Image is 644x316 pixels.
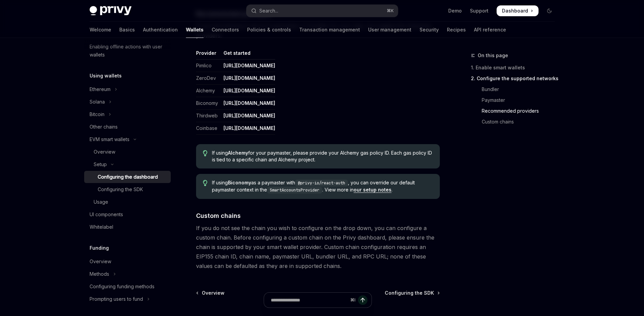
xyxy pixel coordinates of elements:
[228,180,251,185] strong: Biconomy
[203,180,208,186] svg: Tip
[497,5,539,16] a: Dashboard
[471,62,560,73] a: 1. Enable smart wallets
[385,290,439,296] a: Configuring the SDK
[84,293,171,305] button: Toggle Prompting users to fund section
[354,187,391,193] a: our setup notes
[247,22,291,38] a: Policies & controls
[471,106,560,116] a: Recommended providers
[90,223,113,231] div: Whitelabel
[212,179,433,194] span: If using as a paymaster with , you can override our default paymaster context in the . View more ...
[84,183,171,196] a: Configuring the SDK
[196,60,221,72] td: Pimlico
[84,146,171,158] a: Overview
[94,148,115,156] div: Overview
[84,255,171,268] a: Overview
[84,133,171,145] button: Toggle EVM smart wallets section
[221,50,275,60] th: Get started
[94,160,107,168] div: Setup
[196,50,221,60] th: Provider
[84,171,171,183] a: Configuring the dashboard
[544,5,555,16] button: Toggle dark mode
[84,83,171,95] button: Toggle Ethereum section
[271,293,348,308] input: Ask a question...
[90,210,123,219] div: UI components
[84,221,171,233] a: Whitelabel
[196,110,221,122] td: Thirdweb
[98,173,158,181] div: Configuring the dashboard
[358,295,367,305] button: Send message
[90,72,122,80] h5: Using wallets
[295,180,348,186] code: @privy-io/react-auth
[223,75,275,81] a: [URL][DOMAIN_NAME]
[212,150,433,163] span: If using for your paymaster, please provide your Alchemy gas policy ID. Each gas policy ID is tie...
[84,108,171,120] button: Toggle Bitcoin section
[471,116,560,127] a: Custom chains
[90,270,109,278] div: Methods
[90,98,105,106] div: Solana
[228,150,248,156] strong: Alchemy
[196,223,440,271] span: If you do not see the chain you wish to configure on the drop down, you can configure a custom ch...
[84,280,171,293] a: Configuring funding methods
[212,22,239,38] a: Connectors
[90,22,111,38] a: Welcome
[196,72,221,85] td: ZeroDev
[98,185,143,194] div: Configuring the SDK
[203,150,208,156] svg: Tip
[186,22,204,38] a: Wallets
[470,7,488,14] a: Support
[471,95,560,106] a: Paymaster
[90,43,167,59] div: Enabling offline actions with user wallets
[223,113,275,119] a: [URL][DOMAIN_NAME]
[471,84,560,95] a: Bundler
[196,85,221,97] td: Alchemy
[84,196,171,208] a: Usage
[223,125,275,131] a: [URL][DOMAIN_NAME]
[90,123,118,131] div: Other chains
[90,244,109,252] h5: Funding
[90,295,143,303] div: Prompting users to fund
[267,187,322,194] code: SmartAccountsProvider
[246,5,398,17] button: Open search
[385,290,434,296] span: Configuring the SDK
[90,283,154,291] div: Configuring funding methods
[90,85,111,93] div: Ethereum
[202,290,224,296] span: Overview
[90,110,104,118] div: Bitcoin
[84,208,171,221] a: UI components
[502,7,528,14] span: Dashboard
[84,41,171,61] a: Enabling offline actions with user wallets
[223,63,275,69] a: [URL][DOMAIN_NAME]
[90,135,129,143] div: EVM smart wallets
[119,22,135,38] a: Basics
[90,257,111,266] div: Overview
[387,8,394,14] span: ⌘ K
[474,22,506,38] a: API reference
[90,6,132,16] img: dark logo
[143,22,178,38] a: Authentication
[84,268,171,280] button: Toggle Methods section
[299,22,360,38] a: Transaction management
[84,121,171,133] a: Other chains
[259,7,278,15] div: Search...
[471,73,560,84] a: 2. Configure the supported networks
[223,88,275,94] a: [URL][DOMAIN_NAME]
[94,198,108,206] div: Usage
[84,96,171,108] button: Toggle Solana section
[196,122,221,135] td: Coinbase
[196,211,241,220] span: Custom chains
[223,100,275,106] a: [URL][DOMAIN_NAME]
[420,22,439,38] a: Security
[368,22,411,38] a: User management
[478,51,508,60] span: On this page
[448,7,462,14] a: Demo
[447,22,466,38] a: Recipes
[196,97,221,110] td: Biconomy
[197,290,224,296] a: Overview
[84,158,171,171] button: Toggle Setup section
